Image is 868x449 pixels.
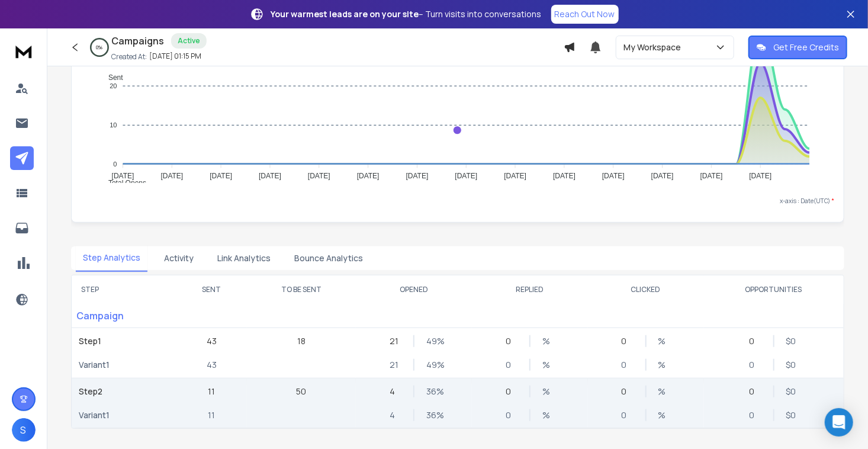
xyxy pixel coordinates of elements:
tspan: [DATE] [700,172,723,181]
p: 21 [390,335,401,347]
p: 18 [297,335,306,347]
p: 36 % [426,386,438,397]
th: SENT [176,275,246,304]
p: 50 [296,386,306,397]
th: REPLIED [472,275,588,304]
p: My Workspace [623,41,686,53]
p: $ 0 [786,359,798,371]
p: 0 [622,409,634,421]
p: 0 % [97,44,103,51]
p: Variant 1 [79,359,169,371]
p: 49 % [426,335,438,347]
p: 0 [506,335,517,347]
th: TO BE SENT [247,275,356,304]
p: % [658,409,670,421]
h1: Campaigns [111,34,164,48]
tspan: [DATE] [504,172,527,181]
p: 0 [750,335,761,347]
p: Created At: [111,52,147,62]
tspan: [DATE] [210,172,233,181]
tspan: [DATE] [161,172,184,181]
span: Sent [99,73,123,82]
p: % [658,359,670,371]
p: Get Free Credits [773,41,839,53]
button: Get Free Credits [748,36,847,59]
p: 0 [750,386,761,397]
p: 4 [390,409,401,421]
p: % [542,359,554,371]
p: 0 [506,386,517,397]
p: 36 % [426,409,438,421]
button: Activity [157,245,201,271]
p: Step 2 [79,386,169,397]
p: $ 0 [786,409,798,421]
th: CLICKED [588,275,704,304]
p: 4 [390,386,401,397]
th: STEP [72,275,176,304]
strong: Your warmest leads are on your site [271,8,419,20]
p: 0 [750,409,761,421]
tspan: [DATE] [651,172,674,181]
p: % [658,386,670,397]
p: 0 [750,359,761,371]
img: logo [12,40,36,62]
tspan: 20 [110,82,117,89]
p: 49 % [426,359,438,371]
a: Reach Out Now [551,5,619,24]
tspan: [DATE] [259,172,281,181]
button: S [12,418,36,442]
p: % [658,335,670,347]
span: Total Opens [99,179,146,187]
p: $ 0 [786,386,798,397]
p: % [542,409,554,421]
p: 0 [622,359,634,371]
p: 43 [207,335,217,347]
div: Open Intercom Messenger [825,408,853,437]
p: Campaign [72,304,176,328]
p: % [542,386,554,397]
p: 0 [622,386,634,397]
tspan: [DATE] [750,172,772,181]
th: OPPORTUNITIES [704,275,844,304]
p: Reach Out Now [555,8,615,20]
tspan: [DATE] [357,172,380,181]
tspan: [DATE] [406,172,429,181]
button: Link Analytics [210,245,278,271]
p: Step 1 [79,335,169,347]
p: 43 [207,359,217,371]
p: 11 [208,386,215,397]
button: Step Analytics [76,245,147,272]
div: Active [171,33,207,49]
p: 0 [506,359,517,371]
p: – Turn visits into conversations [271,8,542,20]
tspan: 0 [114,161,117,168]
p: 21 [390,359,401,371]
p: $ 0 [786,335,798,347]
tspan: [DATE] [308,172,330,181]
p: 0 [506,409,517,421]
p: x-axis : Date(UTC) [81,197,834,206]
tspan: [DATE] [554,172,576,181]
th: OPENED [356,275,472,304]
button: Bounce Analytics [287,245,370,271]
tspan: 10 [110,121,117,129]
p: [DATE] 01:15 PM [149,52,201,61]
p: Variant 1 [79,409,169,421]
tspan: [DATE] [112,172,134,181]
tspan: [DATE] [602,172,625,181]
p: % [542,335,554,347]
tspan: [DATE] [455,172,478,181]
p: 0 [622,335,634,347]
p: 11 [208,409,215,421]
